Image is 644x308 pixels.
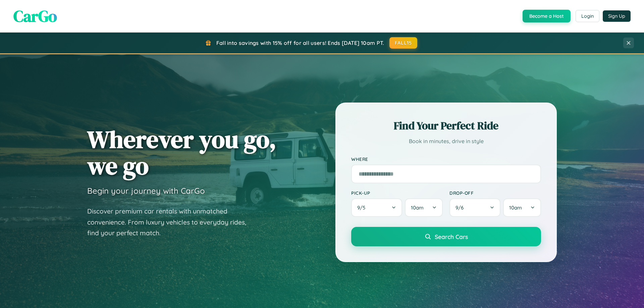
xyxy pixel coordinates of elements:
[351,227,541,246] button: Search Cars
[351,118,541,133] h2: Find Your Perfect Ride
[351,156,541,162] label: Where
[87,126,276,179] h1: Wherever you go, we go
[389,37,418,49] button: FALL15
[87,186,205,196] h3: Begin your journey with CarGo
[87,206,255,239] p: Discover premium car rentals with unmatched convenience. From luxury vehicles to everyday rides, ...
[351,190,443,196] label: Pick-up
[523,10,571,22] button: Become a Host
[509,204,522,211] span: 10am
[576,10,599,22] button: Login
[603,10,631,22] button: Sign Up
[405,198,443,217] button: 10am
[216,40,384,46] span: Fall into savings with 15% off for all users! Ends [DATE] 10am PT.
[455,204,467,211] span: 9 / 6
[351,198,402,217] button: 9/5
[357,204,369,211] span: 9 / 5
[449,190,541,196] label: Drop-off
[435,233,468,240] span: Search Cars
[449,198,500,217] button: 9/6
[503,198,541,217] button: 10am
[351,136,541,146] p: Book in minutes, drive in style
[411,204,424,211] span: 10am
[13,5,57,27] span: CarGo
